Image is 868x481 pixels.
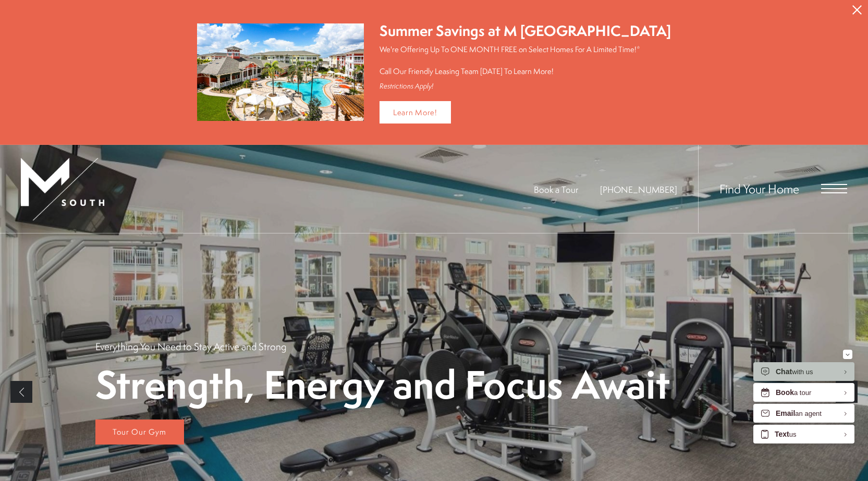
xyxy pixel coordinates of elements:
a: Tour Our Gym [95,420,184,445]
img: Summer Savings at M South Apartments [197,23,364,121]
a: Call Us at 813-570-8014 [600,183,677,195]
a: Learn More! [380,101,451,124]
span: Tour Our Gym [113,426,166,437]
div: Restrictions Apply! [380,82,671,91]
a: Book a Tour [534,183,578,195]
a: Previous [10,381,32,403]
img: MSouth [21,158,104,220]
div: Summer Savings at M [GEOGRAPHIC_DATA] [380,21,671,41]
span: [PHONE_NUMBER] [600,183,677,195]
button: Open Menu [821,184,847,193]
p: Strength, Energy and Focus Await [95,364,670,405]
p: Everything You Need to Stay Active and Strong [95,340,286,353]
a: Find Your Home [719,180,799,197]
p: We're Offering Up To ONE MONTH FREE on Select Homes For A Limited Time!* Call Our Friendly Leasin... [380,44,671,77]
